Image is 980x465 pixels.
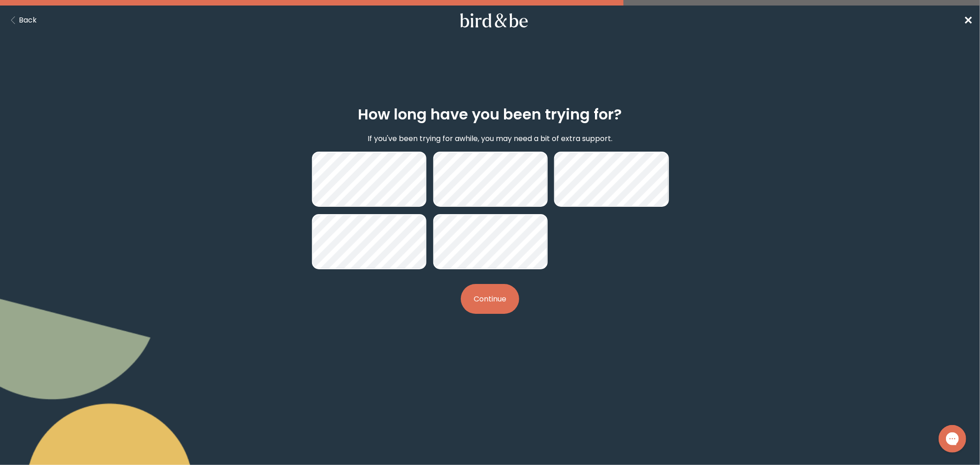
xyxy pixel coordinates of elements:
span: ✕ [963,13,973,28]
iframe: Gorgias live chat messenger [934,422,971,456]
button: Back Button [7,15,37,26]
a: ✕ [963,12,973,28]
button: Continue [461,284,519,314]
h2: How long have you been trying for? [358,103,622,125]
p: If you've been trying for awhile, you may need a bit of extra support. [368,133,612,144]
